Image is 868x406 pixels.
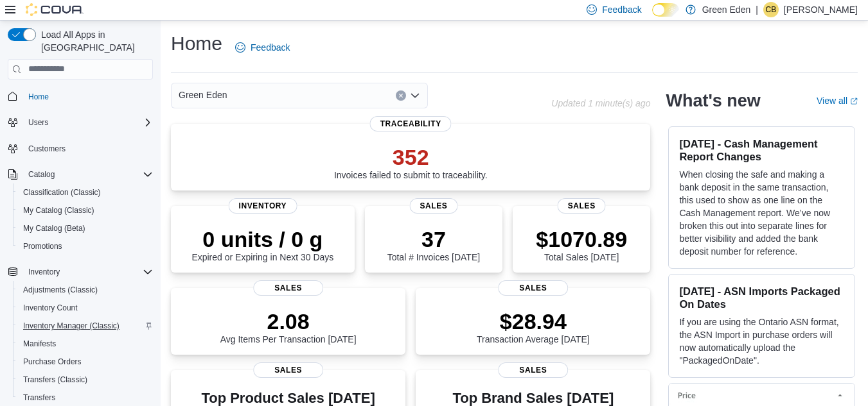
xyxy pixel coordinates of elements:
[3,87,158,106] button: Home
[23,115,153,130] span: Users
[18,185,106,200] a: Classification (Classic)
[13,353,158,371] button: Purchase Orders
[3,139,158,158] button: Customers
[23,241,62,251] span: Promotions
[13,281,158,299] button: Adjustments (Classic)
[18,239,153,254] span: Promotions
[23,375,87,385] span: Transfers (Classic)
[18,239,67,254] a: Promotions
[18,390,60,405] a: Transfers
[784,2,858,17] p: [PERSON_NAME]
[220,309,357,344] div: Avg Items Per Transaction [DATE]
[18,390,153,405] span: Transfers
[251,41,290,54] span: Feedback
[817,96,858,106] a: View allExternal link
[13,371,158,389] button: Transfers (Classic)
[18,336,61,351] a: Manifests
[3,263,158,281] button: Inventory
[536,226,627,252] p: $1070.89
[13,237,158,255] button: Promotions
[229,198,297,214] span: Inventory
[36,28,153,54] span: Load All Apps in [GEOGRAPHIC_DATA]
[23,205,94,216] span: My Catalog (Classic)
[558,198,606,214] span: Sales
[702,2,751,17] p: Green Eden
[18,282,103,298] a: Adjustments (Classic)
[28,267,60,277] span: Inventory
[756,2,758,17] p: |
[18,354,87,369] a: Purchase Orders
[334,144,488,170] p: 352
[23,264,153,280] span: Inventory
[18,372,93,387] a: Transfers (Classic)
[551,98,650,108] p: Updated 1 minute(s) ago
[766,2,777,17] span: CB
[18,318,153,334] span: Inventory Manager (Classic)
[179,87,227,103] span: Green Eden
[23,115,53,130] button: Users
[409,198,457,214] span: Sales
[23,285,98,295] span: Adjustments (Classic)
[191,226,333,252] p: 0 units / 0 g
[28,144,66,154] span: Customers
[23,141,71,156] a: Customers
[602,3,641,16] span: Feedback
[652,3,679,17] input: Dark Mode
[23,89,153,105] span: Home
[763,2,779,17] div: Christa Bumpous
[23,140,153,156] span: Customers
[13,219,158,237] button: My Catalog (Beta)
[18,300,153,316] span: Inventory Count
[3,165,158,183] button: Catalog
[498,280,569,296] span: Sales
[498,362,569,378] span: Sales
[370,116,452,131] span: Traceability
[171,31,222,56] h1: Home
[410,90,420,101] button: Open list of options
[18,221,91,236] a: My Catalog (Beta)
[477,309,590,344] div: Transaction Average [DATE]
[679,285,844,310] h3: [DATE] - ASN Imports Packaged On Dates
[18,203,153,218] span: My Catalog (Classic)
[679,316,844,367] p: If you are using the Ontario ASN format, the ASN Import in purchase orders will now automatically...
[26,3,84,16] img: Cova
[18,185,153,200] span: Classification (Classic)
[850,97,858,105] svg: External link
[387,226,480,252] p: 37
[23,393,55,403] span: Transfers
[13,317,158,335] button: Inventory Manager (Classic)
[679,137,844,163] h3: [DATE] - Cash Management Report Changes
[18,318,125,334] a: Inventory Manager (Classic)
[253,362,324,378] span: Sales
[28,92,49,102] span: Home
[18,354,153,369] span: Purchase Orders
[18,336,153,351] span: Manifests
[23,303,78,313] span: Inventory Count
[18,372,153,387] span: Transfers (Classic)
[253,280,324,296] span: Sales
[452,391,614,406] h3: Top Brand Sales [DATE]
[28,117,48,128] span: Users
[334,144,488,180] div: Invoices failed to submit to traceability.
[18,203,100,218] a: My Catalog (Classic)
[18,300,83,316] a: Inventory Count
[23,89,54,105] a: Home
[23,264,65,280] button: Inventory
[23,187,101,198] span: Classification (Classic)
[3,114,158,131] button: Users
[652,17,653,17] span: Dark Mode
[23,223,85,233] span: My Catalog (Beta)
[18,221,153,236] span: My Catalog (Beta)
[23,167,153,182] span: Catalog
[666,90,760,111] h2: What's new
[13,183,158,201] button: Classification (Classic)
[18,282,153,298] span: Adjustments (Classic)
[13,335,158,353] button: Manifests
[28,169,55,180] span: Catalog
[13,299,158,317] button: Inventory Count
[387,226,480,262] div: Total # Invoices [DATE]
[13,201,158,219] button: My Catalog (Classic)
[191,226,333,262] div: Expired or Expiring in Next 30 Days
[477,309,590,334] p: $28.94
[679,168,844,258] p: When closing the safe and making a bank deposit in the same transaction, this used to show as one...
